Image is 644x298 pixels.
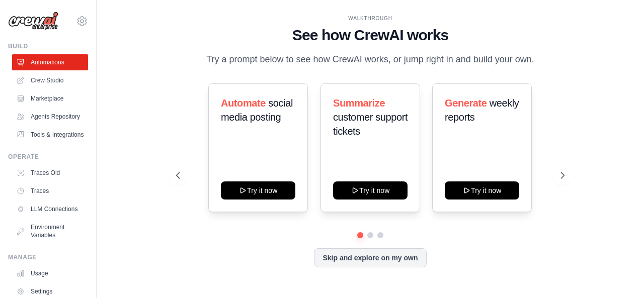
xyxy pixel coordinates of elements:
a: LLM Connections [12,201,88,217]
div: WALKTHROUGH [176,15,564,22]
div: Build [8,42,88,50]
span: social media posting [221,97,293,123]
a: Environment Variables [12,219,88,243]
img: Logo [8,12,58,31]
div: Manage [8,253,88,261]
a: Agents Repository [12,109,88,125]
span: customer support tickets [333,112,408,137]
a: Crew Studio [12,72,88,88]
button: Try it now [333,181,408,200]
a: Automations [12,54,88,70]
a: Tools & Integrations [12,127,88,143]
p: Try a prompt below to see how CrewAI works, or jump right in and build your own. [201,52,539,67]
a: Traces [12,183,88,199]
h1: See how CrewAI works [176,26,564,44]
a: Marketplace [12,90,88,107]
button: Skip and explore on my own [314,248,426,267]
div: Operate [8,153,88,161]
span: Generate [445,97,487,109]
span: Automate [221,97,266,109]
button: Try it now [221,181,295,200]
a: Usage [12,265,88,281]
span: Summarize [333,97,385,109]
a: Traces Old [12,165,88,181]
button: Try it now [445,181,519,200]
span: weekly reports [445,97,519,123]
